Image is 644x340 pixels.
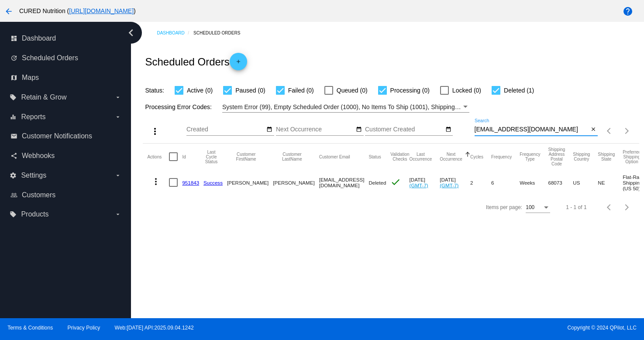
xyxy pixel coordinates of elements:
input: Search [475,126,589,133]
button: Change sorting for ShippingState [598,152,615,161]
input: Next Occurrence [276,126,355,133]
button: Change sorting for LastOccurrenceUtc [410,152,432,161]
button: Change sorting for Frequency [491,154,512,159]
mat-icon: date_range [266,126,272,133]
a: Privacy Policy [68,325,100,331]
i: share [10,152,17,159]
i: settings [10,172,17,179]
mat-cell: [DATE] [410,170,440,195]
a: map Maps [10,71,121,85]
a: 951843 [182,180,199,185]
i: chevron_left [124,26,138,40]
span: Copyright © 2024 QPilot, LLC [330,325,637,331]
span: Paused (0) [235,85,265,96]
span: 100 [526,204,534,210]
span: Retain & Grow [21,93,66,101]
a: email Customer Notifications [10,129,121,143]
span: Queued (0) [337,85,368,96]
a: Success [203,180,223,185]
mat-cell: NE [598,170,623,195]
mat-cell: 6 [491,170,520,195]
mat-icon: more_vert [151,176,161,187]
i: arrow_drop_down [114,211,121,218]
mat-icon: check [390,177,401,187]
span: Reports [21,113,45,121]
div: Items per page: [486,204,522,210]
span: Webhooks [22,152,55,160]
mat-cell: [EMAIL_ADDRESS][DOMAIN_NAME] [319,170,369,195]
button: Change sorting for ShippingPostcode [548,147,565,166]
span: Products [21,210,48,218]
mat-icon: help [623,6,633,17]
span: Processing Error Codes: [145,103,212,110]
i: arrow_drop_down [114,94,121,101]
mat-select: Items per page: [526,205,550,211]
i: local_offer [10,211,17,218]
button: Previous page [601,199,618,216]
mat-icon: add [233,58,244,69]
div: 1 - 1 of 1 [566,204,586,210]
button: Change sorting for CustomerLastName [273,152,311,161]
button: Change sorting for LastProcessingCycleId [203,150,219,164]
mat-cell: 68073 [548,170,573,195]
a: [URL][DOMAIN_NAME] [69,7,134,14]
span: Customer Notifications [22,132,92,140]
span: Active (0) [187,85,213,96]
mat-cell: 2 [470,170,491,195]
mat-icon: close [590,126,596,133]
button: Change sorting for FrequencyType [520,152,540,161]
button: Next page [618,199,636,216]
button: Previous page [601,122,618,140]
i: people_outline [10,192,17,199]
button: Change sorting for Status [368,154,381,159]
mat-header-cell: Validation Checks [390,144,409,170]
button: Change sorting for CustomerEmail [319,154,350,159]
span: Status: [145,87,164,94]
a: update Scheduled Orders [10,51,121,65]
button: Change sorting for PreferredShippingOption [623,150,641,164]
button: Next page [618,122,636,140]
a: Web:[DATE] API:2025.09.04.1242 [115,325,194,331]
mat-header-cell: Actions [147,144,169,170]
span: Locked (0) [452,85,481,96]
a: Scheduled Orders [193,26,248,40]
button: Change sorting for Cycles [470,154,483,159]
span: Maps [22,74,39,82]
a: dashboard Dashboard [10,31,121,45]
i: dashboard [10,35,17,42]
a: (GMT-7) [410,182,428,188]
a: Dashboard [157,26,193,40]
input: Created [186,126,265,133]
i: arrow_drop_down [114,113,121,120]
mat-cell: [DATE] [440,170,470,195]
a: Terms & Conditions [7,325,53,331]
mat-icon: arrow_back [3,6,14,17]
i: arrow_drop_down [114,172,121,179]
h2: Scheduled Orders [145,53,247,70]
i: local_offer [10,94,17,101]
span: Customers [22,191,55,199]
i: equalizer [10,113,17,120]
a: people_outline Customers [10,188,121,202]
mat-cell: US [573,170,598,195]
i: map [10,74,17,81]
mat-icon: date_range [445,126,451,133]
span: Dashboard [22,34,56,42]
button: Clear [589,125,598,134]
span: Settings [21,172,46,179]
button: Change sorting for ShippingCountry [573,152,590,161]
button: Change sorting for CustomerFirstName [227,152,265,161]
span: Deleted (1) [504,85,534,96]
mat-icon: date_range [356,126,362,133]
span: Deleted [368,180,386,185]
mat-cell: [PERSON_NAME] [273,170,319,195]
a: share Webhooks [10,149,121,163]
a: (GMT-7) [440,182,458,188]
input: Customer Created [365,126,444,133]
mat-select: Filter by Processing Error Codes [222,102,469,113]
span: Scheduled Orders [22,54,78,62]
span: CURED Nutrition ( ) [19,7,136,14]
mat-cell: Weeks [520,170,548,195]
mat-cell: [PERSON_NAME] [227,170,273,195]
button: Change sorting for Id [182,154,186,159]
